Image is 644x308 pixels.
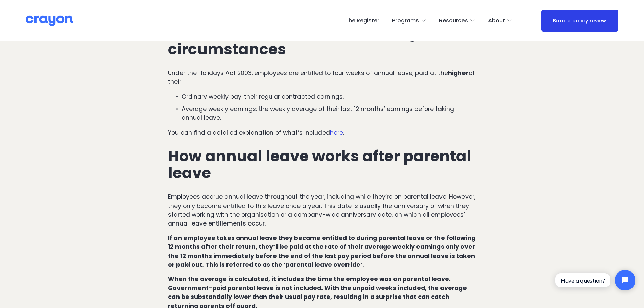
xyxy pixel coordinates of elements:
[168,192,476,228] p: Employees accrue annual leave throughout the year, including while they’re on parental leave. How...
[541,10,618,32] a: Book a policy review
[26,15,73,27] img: Crayon
[550,264,641,296] iframe: Tidio Chat
[488,16,505,26] span: About
[168,128,476,137] p: You can find a detailed explanation of what’s included .
[345,15,379,26] a: The Register
[168,7,476,58] h2: How annual leave works in [GEOGRAPHIC_DATA] under regular circumstances
[182,92,476,101] p: Ordinary weekly pay: their regular contracted earnings.
[168,145,475,184] strong: How annual leave works after parental leave
[182,104,476,122] p: Average weekly earnings: the weekly average of their last 12 months’ earnings before taking annua...
[439,15,475,26] a: folder dropdown
[392,16,419,26] span: Programs
[488,15,512,26] a: folder dropdown
[330,128,343,137] a: here
[439,16,468,26] span: Resources
[392,15,426,26] a: folder dropdown
[168,69,476,87] p: Under the Holidays Act 2003, employees are entitled to four weeks of annual leave, paid at the of...
[448,69,469,77] strong: higher
[168,234,477,269] strong: If an employee takes annual leave they became entitled to during parental leave or the following ...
